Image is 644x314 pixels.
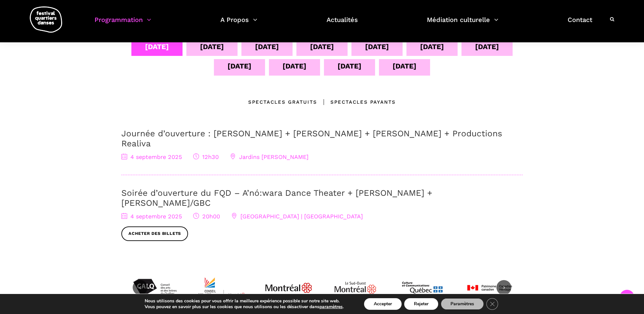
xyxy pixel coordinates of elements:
span: 20h00 [193,213,220,220]
div: [DATE] [475,41,499,52]
span: 4 septembre 2025 [121,213,182,220]
div: [DATE] [338,60,361,72]
span: Jardins [PERSON_NAME] [230,153,308,160]
span: [GEOGRAPHIC_DATA] | [GEOGRAPHIC_DATA] [231,213,363,220]
button: Paramètres [441,298,484,310]
button: paramètres [319,304,343,310]
img: Logo_Mtl_Le_Sud-Ouest.svg_ [331,264,380,312]
div: [DATE] [255,41,279,52]
button: Rejeter [404,298,438,310]
div: [DATE] [365,41,389,52]
a: A Propos [220,14,257,33]
img: patrimoinecanadien-01_0-4 [465,264,514,312]
img: mccq-3-3 [398,264,447,312]
a: Programmation [94,14,151,33]
div: Spectacles Payants [317,98,396,106]
div: [DATE] [200,41,224,52]
div: [DATE] [310,41,334,52]
button: Accepter [364,298,402,310]
div: [DATE] [283,60,306,72]
div: [DATE] [420,41,444,52]
a: Médiation culturelle [427,14,498,33]
div: [DATE] [228,60,251,72]
div: [DATE] [393,60,416,72]
button: Close GDPR Cookie Banner [486,298,498,310]
div: Spectacles gratuits [248,98,317,106]
p: Nous utilisons des cookies pour vous offrir la meilleure expérience possible sur notre site web. [145,298,344,304]
span: 12h30 [193,153,219,160]
a: Actualités [327,14,358,33]
img: JPGnr_b [264,264,313,312]
a: Journée d’ouverture : [PERSON_NAME] + [PERSON_NAME] + [PERSON_NAME] + Productions Realiva [121,129,502,148]
p: Vous pouvez en savoir plus sur les cookies que nous utilisons ou les désactiver dans . [145,304,344,310]
a: Acheter des billets [121,226,188,241]
a: Contact [568,14,592,33]
img: CMYK_Logo_CAMMontreal [197,264,246,312]
a: Soirée d’ouverture du FQD – A’nó:wara Dance Theater + [PERSON_NAME] + [PERSON_NAME]/GBC [121,188,432,208]
span: 4 septembre 2025 [121,153,182,160]
div: [DATE] [145,41,169,52]
img: logo-fqd-med [30,6,62,33]
img: Calq_noir [130,264,179,312]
